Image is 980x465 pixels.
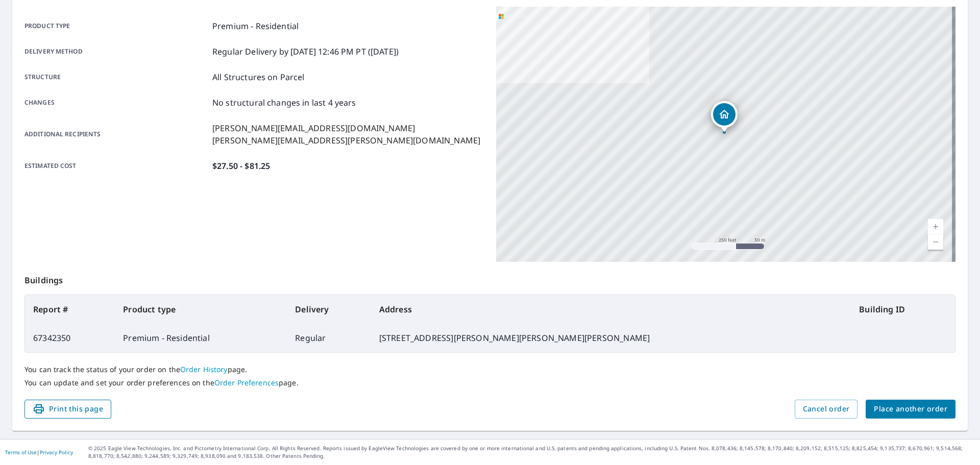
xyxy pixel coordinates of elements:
p: | [5,449,73,455]
p: Changes [24,96,208,109]
p: Structure [24,71,208,83]
p: Estimated cost [24,160,208,172]
button: Place another order [866,400,955,419]
span: Cancel order [803,403,850,415]
a: Order History [180,364,228,374]
th: Report # [25,295,115,324]
p: © 2025 Eagle View Technologies, Inc. and Pictometry International Corp. All Rights Reserved. Repo... [88,445,975,460]
span: Print this page [33,403,103,415]
td: [STREET_ADDRESS][PERSON_NAME][PERSON_NAME][PERSON_NAME] [371,324,851,352]
span: Place another order [874,403,947,415]
a: Order Preferences [214,378,279,387]
p: Delivery method [24,45,208,58]
p: [PERSON_NAME][EMAIL_ADDRESS][PERSON_NAME][DOMAIN_NAME] [212,134,480,146]
p: All Structures on Parcel [212,71,305,83]
a: Current Level 17, Zoom Out [928,234,943,250]
p: Regular Delivery by [DATE] 12:46 PM PT ([DATE]) [212,45,399,58]
p: $27.50 - $81.25 [212,160,270,172]
td: Regular [287,324,371,352]
p: No structural changes in last 4 years [212,96,356,109]
button: Cancel order [795,400,858,419]
button: Print this page [24,400,111,419]
p: [PERSON_NAME][EMAIL_ADDRESS][DOMAIN_NAME] [212,122,480,134]
a: Privacy Policy [40,449,73,456]
th: Address [371,295,851,324]
a: Current Level 17, Zoom In [928,219,943,234]
td: Premium - Residential [115,324,287,352]
p: You can update and set your order preferences on the page. [24,378,955,387]
td: 67342350 [25,324,115,352]
th: Delivery [287,295,371,324]
a: Terms of Use [5,449,37,456]
th: Building ID [851,295,955,324]
p: You can track the status of your order on the page. [24,365,955,374]
p: Buildings [24,262,955,295]
p: Premium - Residential [212,20,299,32]
th: Product type [115,295,287,324]
div: Dropped pin, building 1, Residential property, 41 Thomas Rd Glen Gardner, NJ 08826 [711,101,738,133]
p: Product type [24,20,208,32]
p: Additional recipients [24,122,208,146]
